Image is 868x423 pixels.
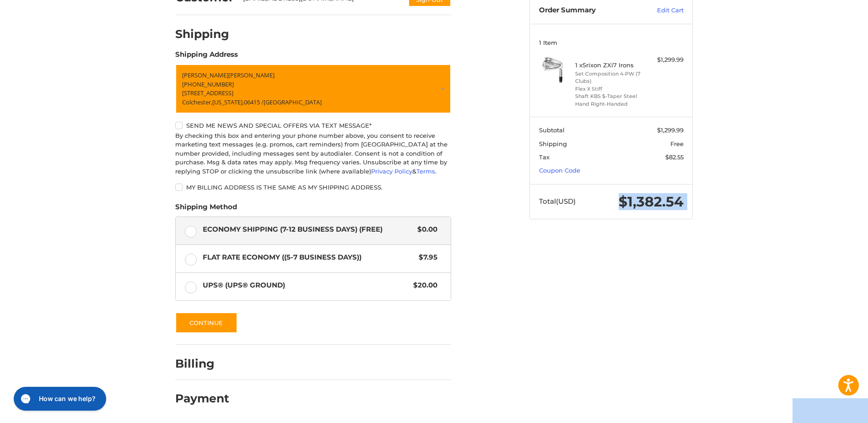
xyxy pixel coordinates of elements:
[228,71,275,79] span: [PERSON_NAME]
[175,202,237,217] legend: Shipping Method
[637,6,684,15] a: Edit Cart
[203,224,413,235] span: Economy Shipping (7-12 Business Days) (Free)
[9,384,109,414] iframe: Gorgias live chat messenger
[175,27,229,41] h2: Shipping
[212,98,244,106] span: [US_STATE],
[409,280,437,291] span: $20.00
[539,39,684,46] h3: 1 Item
[575,100,645,108] li: Hand Right-Handed
[175,122,451,129] label: Send me news and special offers via text message*
[182,80,234,88] span: [PHONE_NUMBER]
[175,49,238,64] legend: Shipping Address
[575,92,645,100] li: Shaft KBS $-Taper Steel
[575,61,645,69] h4: 1 x Srixon ZXi7 Irons
[203,280,409,291] span: UPS® (UPS® Ground)
[175,391,229,406] h2: Payment
[175,312,237,333] button: Continue
[182,89,233,97] span: [STREET_ADDRESS]
[539,140,567,147] span: Shipping
[539,126,565,134] span: Subtotal
[264,98,322,106] span: [GEOGRAPHIC_DATA]
[414,252,437,263] span: $7.95
[539,153,550,161] span: Tax
[665,153,684,161] span: $82.55
[539,6,637,15] h3: Order Summary
[670,140,684,147] span: Free
[416,168,435,175] a: Terms
[175,184,451,191] label: My billing address is the same as my shipping address.
[413,224,437,235] span: $0.00
[175,357,229,371] h2: Billing
[244,98,264,106] span: 06415 /
[647,55,684,65] div: $1,299.99
[539,167,580,174] a: Coupon Code
[182,71,228,79] span: [PERSON_NAME]
[575,70,645,85] li: Set Composition 4-PW (7 Clubs)
[175,64,451,114] a: Enter or select a different address
[575,85,645,93] li: Flex X Stiff
[175,131,451,176] div: By checking this box and entering your phone number above, you consent to receive marketing text ...
[657,126,684,134] span: $1,299.99
[619,193,684,210] span: $1,382.54
[539,197,576,206] span: Total (USD)
[182,98,212,106] span: Colchester,
[793,398,868,423] iframe: Google Customer Reviews
[203,252,415,263] span: Flat Rate Economy ((5-7 Business Days))
[371,168,412,175] a: Privacy Policy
